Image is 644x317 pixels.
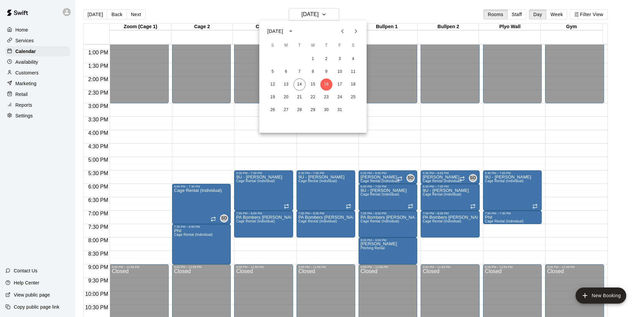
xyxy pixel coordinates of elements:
[334,66,346,78] button: 10
[280,39,292,52] span: Monday
[267,78,279,91] button: 12
[293,66,306,78] button: 7
[280,66,292,78] button: 6
[334,53,346,65] button: 3
[267,66,279,78] button: 5
[293,104,306,116] button: 28
[320,91,332,103] button: 23
[347,53,359,65] button: 4
[293,78,306,91] button: 14
[307,78,319,91] button: 15
[267,28,283,35] div: [DATE]
[349,24,363,38] button: Next month
[347,39,359,52] span: Saturday
[280,78,292,91] button: 13
[347,66,359,78] button: 11
[267,104,279,116] button: 26
[285,25,297,37] button: calendar view is open, switch to year view
[280,104,292,116] button: 27
[347,78,359,91] button: 18
[293,39,306,52] span: Tuesday
[267,91,279,103] button: 19
[307,39,319,52] span: Wednesday
[334,104,346,116] button: 31
[347,91,359,103] button: 25
[267,39,279,52] span: Sunday
[280,91,292,103] button: 20
[320,78,332,91] button: 16
[293,91,306,103] button: 21
[320,66,332,78] button: 9
[334,39,346,52] span: Friday
[334,91,346,103] button: 24
[320,104,332,116] button: 30
[336,24,349,38] button: Previous month
[307,104,319,116] button: 29
[307,53,319,65] button: 1
[320,39,332,52] span: Thursday
[307,91,319,103] button: 22
[334,78,346,91] button: 17
[320,53,332,65] button: 2
[307,66,319,78] button: 8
